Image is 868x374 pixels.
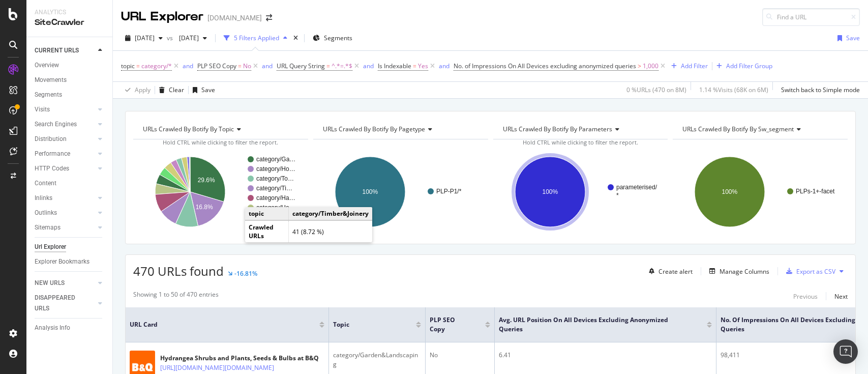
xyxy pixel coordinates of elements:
[313,148,486,236] svg: A chart.
[35,293,86,314] div: DISAPPEARED URLS
[680,121,839,137] h4: URLs Crawled By Botify By sw_segment
[439,62,450,70] div: and
[35,193,95,204] a: Inlinks
[846,34,860,42] div: Save
[133,148,306,236] svg: A chart.
[430,315,470,334] span: PLP SEO Copy
[523,138,638,146] span: Hold CTRL while clicking to filter the report.
[35,222,95,233] a: Sitemaps
[793,292,818,301] div: Previous
[266,14,272,21] div: arrow-right-arrow-left
[363,61,374,71] button: and
[189,82,215,98] button: Save
[324,34,352,42] span: Segments
[35,8,104,17] div: Analytics
[167,34,175,42] span: vs
[35,293,95,314] a: DISAPPEARED URLS
[207,13,262,23] div: [DOMAIN_NAME]
[782,263,835,279] button: Export as CSV
[503,125,612,133] span: URLs Crawled By Botify By parameters
[141,121,299,137] h4: URLs Crawled By Botify By topic
[35,242,66,252] div: Url Explorer
[234,269,257,278] div: -16.81%
[362,188,378,195] text: 100%
[439,61,450,71] button: and
[143,125,234,133] span: URLs Crawled By Botify By topic
[777,82,860,98] button: Switch back to Simple mode
[35,90,62,100] div: Segments
[834,292,848,301] div: Next
[121,82,151,98] button: Apply
[499,315,692,334] span: Avg. URL Position On All Devices excluding anonymized queries
[243,59,251,73] span: No
[238,62,242,70] span: =
[121,30,167,46] button: [DATE]
[155,82,184,98] button: Clear
[256,204,295,211] text: category/He…
[35,75,67,85] div: Movements
[35,163,69,174] div: HTTP Codes
[35,163,95,174] a: HTTP Codes
[35,90,105,100] a: Segments
[183,62,193,70] div: and
[198,177,215,184] text: 29.6%
[35,242,105,252] a: Url Explorer
[645,263,693,279] button: Create alert
[133,290,219,302] div: Showing 1 to 50 of 470 entries
[35,278,65,289] div: NEW URLS
[35,45,79,56] div: CURRENT URLS
[35,119,95,130] a: Search Engines
[796,188,835,195] text: PLPs-1+-facet
[35,256,89,267] div: Explorer Bookmarks
[35,256,105,267] a: Explorer Bookmarks
[626,85,686,94] div: 0 % URLs ( 470 on 8M )
[163,138,278,146] span: Hold CTRL while clicking to filter the report.
[35,134,95,145] a: Distribution
[169,85,184,94] div: Clear
[333,351,421,369] div: category/Garden&Landscaping
[130,320,317,329] span: URL Card
[201,85,215,94] div: Save
[499,351,712,360] div: 6.41
[326,62,330,70] span: =
[35,60,59,71] div: Overview
[289,221,373,243] td: 41 (8.72 %)
[245,207,289,220] td: topic
[35,208,57,218] div: Outlinks
[35,222,61,233] div: Sitemaps
[834,290,848,302] button: Next
[430,351,490,360] div: No
[321,121,479,137] h4: URLs Crawled By Botify By pagetype
[493,148,666,236] svg: A chart.
[160,363,274,373] a: [URL][DOMAIN_NAME][DOMAIN_NAME]
[378,62,411,70] span: Is Indexable
[638,62,641,70] span: >
[35,193,52,204] div: Inlinks
[121,8,203,25] div: URL Explorer
[256,165,295,172] text: category/Ho…
[277,62,325,70] span: URL Query String
[245,221,289,243] td: Crawled URLs
[35,75,105,85] a: Movements
[289,207,373,220] td: category/Timber&Joinery
[256,194,295,202] text: category/Ha…
[35,104,50,115] div: Visits
[135,85,151,94] div: Apply
[454,62,636,70] span: No. of Impressions On All Devices excluding anonymized queries
[705,265,769,277] button: Manage Columns
[35,323,70,333] div: Analysis Info
[160,354,319,363] div: Hydrangea Shrubs and Plants, Seeds & Bulbs at B&Q
[333,320,401,329] span: topic
[136,62,140,70] span: =
[699,85,768,94] div: 1.14 % Visits ( 68K on 6M )
[712,60,772,72] button: Add Filter Group
[35,104,95,115] a: Visits
[726,62,772,70] div: Add Filter Group
[616,184,657,191] text: parameterised/
[256,185,292,192] text: category/Ti…
[35,149,70,159] div: Performance
[418,59,428,73] span: Yes
[35,149,95,159] a: Performance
